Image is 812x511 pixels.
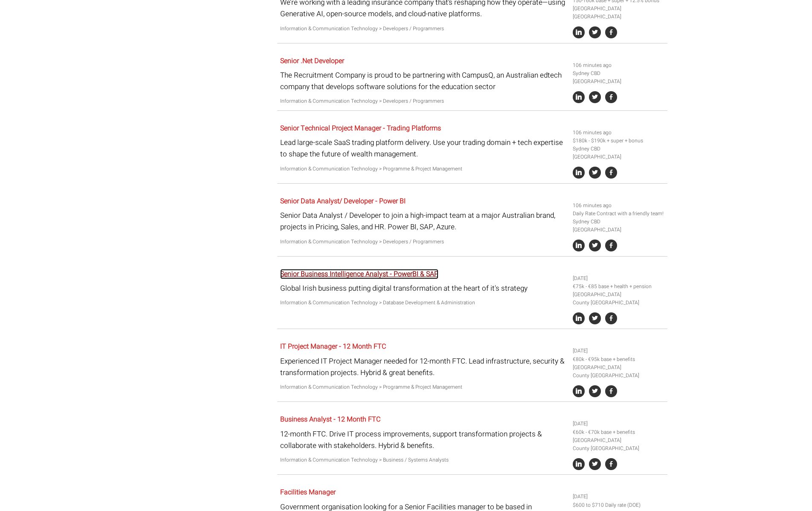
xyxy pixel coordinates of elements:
p: Global Irish business putting digital transformation at the heart of it's strategy [280,283,566,294]
li: [GEOGRAPHIC_DATA] [GEOGRAPHIC_DATA] [573,5,664,21]
a: Facilities Manager [280,487,336,497]
p: Information & Communication Technology > Programme & Project Management [280,383,566,391]
li: Daily Rate Contract with a friendly team! [573,210,664,218]
a: Senior Business Intelligence Analyst - PowerBI & SAP [280,269,438,279]
li: €75k - €85 base + health + pension [573,283,664,291]
p: Information & Communication Technology > Developers / Programmers [280,25,566,33]
li: [DATE] [573,420,664,428]
p: 12-month FTC. Drive IT process improvements, support transformation projects & collaborate with s... [280,428,566,451]
li: Sydney CBD [GEOGRAPHIC_DATA] [573,218,664,234]
p: Senior Data Analyst / Developer to join a high-impact team at a major Australian brand, projects ... [280,210,566,233]
li: €80k - €95k base + benefits [573,355,664,364]
li: Sydney CBD [GEOGRAPHIC_DATA] [573,69,664,86]
p: Information & Communication Technology > Programme & Project Management [280,165,566,173]
li: 106 minutes ago [573,202,664,210]
a: IT Project Manager - 12 Month FTC [280,341,386,352]
li: $600 to $710 Daily rate (DOE) [573,501,664,509]
p: The Recruitment Company is proud to be partnering with CampusQ, an Australian edtech company that... [280,69,566,92]
li: [DATE] [573,493,664,501]
p: Information & Communication Technology > Database Development & Administration [280,299,566,307]
p: Information & Communication Technology > Developers / Programmers [280,238,566,246]
li: [GEOGRAPHIC_DATA] County [GEOGRAPHIC_DATA] [573,364,664,380]
li: 106 minutes ago [573,61,664,69]
a: Senior Data Analyst/ Developer - Power BI [280,196,406,206]
p: Information & Communication Technology > Business / Systems Analysts [280,456,566,464]
li: €60k - €70k base + benefits [573,428,664,436]
li: 106 minutes ago [573,129,664,137]
li: Sydney CBD [GEOGRAPHIC_DATA] [573,145,664,161]
li: $180k - $190k + super + bonus [573,137,664,145]
a: Senior Technical Project Manager - Trading Platforms [280,123,441,133]
li: [GEOGRAPHIC_DATA] County [GEOGRAPHIC_DATA] [573,291,664,307]
li: [DATE] [573,347,664,355]
p: Experienced IT Project Manager needed for 12-month FTC. Lead infrastructure, security & transform... [280,355,566,378]
p: Lead large-scale SaaS trading platform delivery. Use your trading domain + tech expertise to shap... [280,137,566,160]
a: Business Analyst - 12 Month FTC [280,414,380,424]
p: Information & Communication Technology > Developers / Programmers [280,97,566,105]
li: [GEOGRAPHIC_DATA] County [GEOGRAPHIC_DATA] [573,436,664,453]
li: [DATE] [573,274,664,283]
a: Senior .Net Developer [280,56,344,66]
